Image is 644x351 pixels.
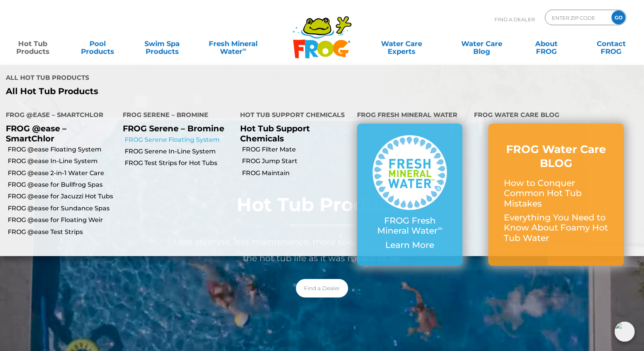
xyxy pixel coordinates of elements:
h4: All Hot Tub Products [6,71,316,86]
a: AboutFROG [521,36,572,52]
a: Swim SpaProducts [137,36,187,52]
a: FROG @ease In-Line System [8,157,117,165]
a: FROG @ease 2-in-1 Water Care [8,169,117,177]
a: FROG Jump Start [242,157,351,165]
a: FROG @ease Test Strips [8,228,117,236]
a: FROG @ease Floating System [8,145,117,154]
img: openIcon [615,322,635,342]
p: How to Conquer Common Hot Tub Mistakes [504,178,608,209]
a: Find a Dealer [296,279,348,298]
a: PoolProducts [72,36,123,52]
h4: FROG @ease – SmartChlor [6,108,111,124]
input: GO [611,10,625,24]
a: FROG @ease for Sundance Spas [8,204,117,213]
p: FROG @ease – SmartChlor [6,124,111,143]
p: Learn More [373,240,447,250]
a: FROG Fresh Mineral Water∞ Learn More [373,135,447,254]
h4: FROG Serene – Bromine [123,108,228,124]
h4: Hot Tub Support Chemicals [240,108,345,124]
p: FROG Serene – Bromine [123,124,228,133]
h3: FROG Water Care BLOG [504,142,608,170]
p: FROG Fresh Mineral Water [373,216,447,236]
sup: ∞ [242,46,246,52]
a: FROG @ease for Bullfrog Spas [8,181,117,189]
a: Water CareBlog [457,36,507,52]
a: Fresh MineralWater∞ [202,36,264,52]
a: FROG Serene Floating System [125,136,234,144]
a: FROG Test Strips for Hot Tubs [125,159,234,167]
a: FROG Filter Mate [242,145,351,154]
a: FROG @ease for Jacuzzi Hot Tubs [8,192,117,201]
input: Zip Code Form [551,12,603,23]
a: ContactFROG [586,36,636,52]
h4: FROG Fresh Mineral Water [357,108,462,124]
sup: ∞ [438,224,442,232]
p: Everything You Need to Know About Foamy Hot Tub Water [504,213,608,243]
a: All Hot Tub Products [6,86,316,96]
h4: FROG Water Care Blog [474,108,638,124]
p: Find A Dealer [495,10,535,29]
p: Hot Tub Support Chemicals [240,124,345,143]
a: FROG @ease for Floating Weir [8,216,117,224]
a: FROG Serene In-Line System [125,147,234,156]
a: Water CareExperts [361,36,442,52]
a: FROG Water Care BLOG How to Conquer Common Hot Tub Mistakes Everything You Need to Know About Foa... [504,142,608,247]
a: Hot TubProducts [8,36,58,52]
a: FROG Maintain [242,169,351,177]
